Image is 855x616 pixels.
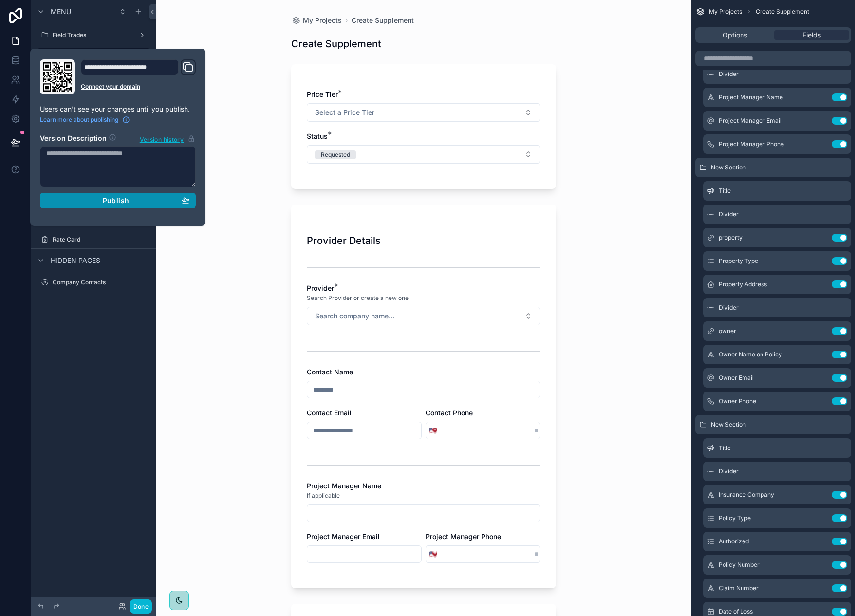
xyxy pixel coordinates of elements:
a: Field Trades [37,27,150,43]
div: Requested [321,150,350,159]
div: Domain and Custom Link [81,59,196,94]
span: Owner Email [719,374,754,382]
button: Done [130,599,152,614]
span: Contact Name [307,368,353,376]
a: Supplements [37,48,150,63]
span: Contact Phone [426,409,473,417]
span: New Section [711,164,746,171]
span: owner [719,327,736,335]
span: Property Type [719,257,758,265]
span: Divider [719,70,739,78]
span: Project Manager Phone [719,140,784,148]
button: Select Button [307,307,540,325]
span: Project Manager Name [307,482,381,490]
span: Select a Price Tier [315,108,374,117]
span: Menu [51,7,71,17]
h2: Version Description [40,133,107,144]
a: Create Supplement [352,16,414,25]
button: Select Button [426,422,440,439]
span: Price Tier [307,90,338,98]
label: Rate Card [53,236,148,243]
h1: Provider Details [307,234,381,247]
span: Insurance Company [719,491,774,499]
span: Property Address [719,280,767,288]
span: 🇺🇸 [429,426,437,435]
span: Status [307,132,328,140]
a: Connect your domain [81,83,196,91]
p: Users can't see your changes until you publish. [40,104,196,114]
span: Search Provider or create a new one [307,294,409,302]
button: Version history [139,133,196,144]
span: Title [719,187,731,195]
span: My Projects [303,16,342,25]
span: Divider [719,467,739,475]
span: Contact Email [307,409,352,417]
span: Hidden pages [51,256,100,265]
a: My Projects [291,16,342,25]
span: Title [719,444,731,452]
span: Publish [103,196,129,205]
span: Authorized [719,538,749,545]
a: Company Contacts [37,275,150,290]
span: Policy Number [719,561,760,569]
span: Project Manager Name [719,93,783,101]
span: Owner Phone [719,397,756,405]
span: Options [723,30,747,40]
span: Policy Type [719,514,751,522]
span: Divider [719,210,739,218]
span: Search company name... [315,311,394,321]
button: Select Button [426,545,440,563]
span: Project Manager Email [719,117,781,125]
span: property [719,234,743,242]
span: 🇺🇸 [429,549,437,559]
label: Field Trades [53,31,134,39]
a: Rate Card [37,232,150,247]
span: My Projects [709,8,742,16]
span: Provider [307,284,334,292]
span: Project Manager Email [307,532,380,541]
span: If applicable [307,492,340,500]
span: Owner Name on Policy [719,351,782,358]
span: New Section [711,421,746,429]
span: Learn more about publishing [40,116,118,124]
span: Project Manager Phone [426,532,501,541]
span: Claim Number [719,584,759,592]
a: Learn more about publishing [40,116,130,124]
span: Divider [719,304,739,312]
button: Select Button [307,145,540,164]
span: Fields [802,30,821,40]
span: Create Supplement [756,8,809,16]
span: Version history [140,134,184,144]
button: Publish [40,193,196,208]
label: Company Contacts [53,279,148,286]
button: Select Button [307,103,540,122]
h1: Create Supplement [291,37,381,51]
